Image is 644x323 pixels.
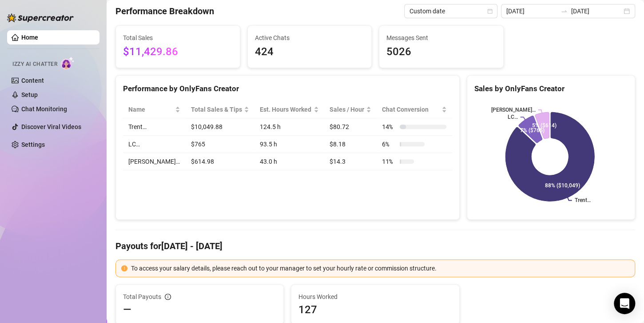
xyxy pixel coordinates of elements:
td: LC… [123,136,186,153]
a: Chat Monitoring [21,105,67,113]
span: Name [128,105,173,114]
text: [PERSON_NAME]… [491,107,535,113]
span: Total Sales & Tips [191,105,242,114]
span: 5026 [386,44,496,61]
td: 93.5 h [254,136,324,153]
a: Discover Viral Videos [21,123,81,130]
span: exclamation-circle [121,265,127,271]
text: LC… [507,114,517,120]
span: Hours Worked [298,292,452,302]
span: 14 % [382,122,396,132]
span: Total Sales [123,33,233,43]
td: Trent… [123,118,186,136]
a: Setup [21,91,38,98]
a: Settings [21,141,45,148]
input: Start date [506,6,557,16]
span: 424 [255,44,365,61]
span: Izzy AI Chatter [12,60,57,69]
h4: Performance Breakdown [115,5,214,17]
td: 43.0 h [254,153,324,170]
span: Messages Sent [386,33,496,43]
th: Name [123,101,186,118]
td: $10,049.88 [186,118,255,136]
span: Total Payouts [123,292,161,302]
span: info-circle [165,294,171,300]
span: 6 % [382,139,396,149]
td: $14.3 [324,153,377,170]
span: Sales / Hour [330,105,364,114]
span: — [123,303,131,317]
td: $80.72 [324,118,377,136]
span: to [561,8,568,15]
span: calendar [487,8,493,14]
h4: Payouts for [DATE] - [DATE] [115,240,635,252]
div: Open Intercom Messenger [614,293,635,314]
span: swap-right [561,8,568,15]
td: 124.5 h [254,118,324,136]
div: Est. Hours Worked [260,105,312,114]
img: logo-BBDzfeDw.svg [7,13,74,22]
input: End date [571,6,622,16]
span: 127 [298,303,452,317]
td: $8.18 [324,136,377,153]
img: AI Chatter [61,57,75,69]
span: Active Chats [255,33,365,43]
a: Home [21,34,38,41]
div: Sales by OnlyFans Creator [474,83,628,95]
a: Content [21,77,44,84]
th: Total Sales & Tips [186,101,255,118]
div: To access your salary details, please reach out to your manager to set your hourly rate or commis... [131,263,629,273]
text: Trent… [574,197,590,203]
td: [PERSON_NAME]… [123,153,186,170]
span: $11,429.86 [123,44,233,61]
span: Chat Conversion [382,105,440,114]
th: Chat Conversion [377,101,452,118]
span: 11 % [382,157,396,166]
td: $765 [186,136,255,153]
div: Performance by OnlyFans Creator [123,83,452,95]
th: Sales / Hour [324,101,377,118]
td: $614.98 [186,153,255,170]
span: Custom date [409,4,492,18]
